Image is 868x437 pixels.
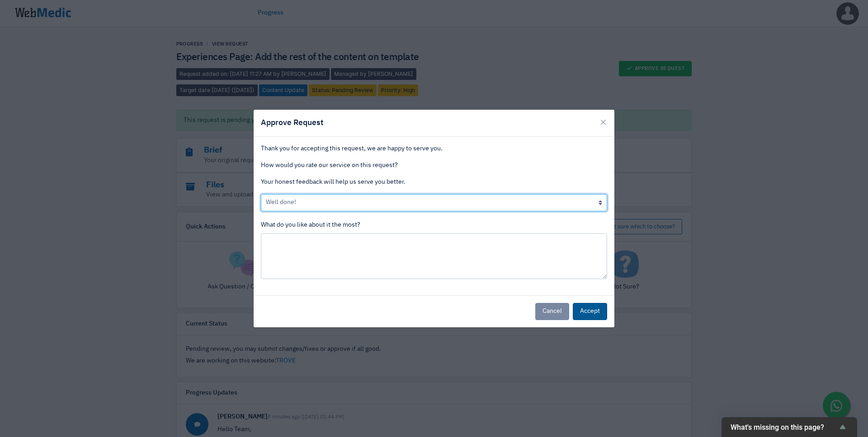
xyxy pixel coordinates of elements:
[731,423,837,432] span: What's missing on this page?
[592,110,614,135] button: Close
[573,303,607,320] button: Accept
[731,422,848,432] button: Show survey - What's missing on this page?
[261,144,607,153] p: Thank you for accepting this request, we are happy to serve you.
[261,117,323,129] h5: Approve Request
[261,220,607,230] label: What do you like about it the most?
[261,177,607,187] p: Your honest feedback will help us serve you better.
[535,303,569,320] button: Cancel
[599,116,607,129] span: ×
[261,161,607,170] p: How would you rate our service on this request?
